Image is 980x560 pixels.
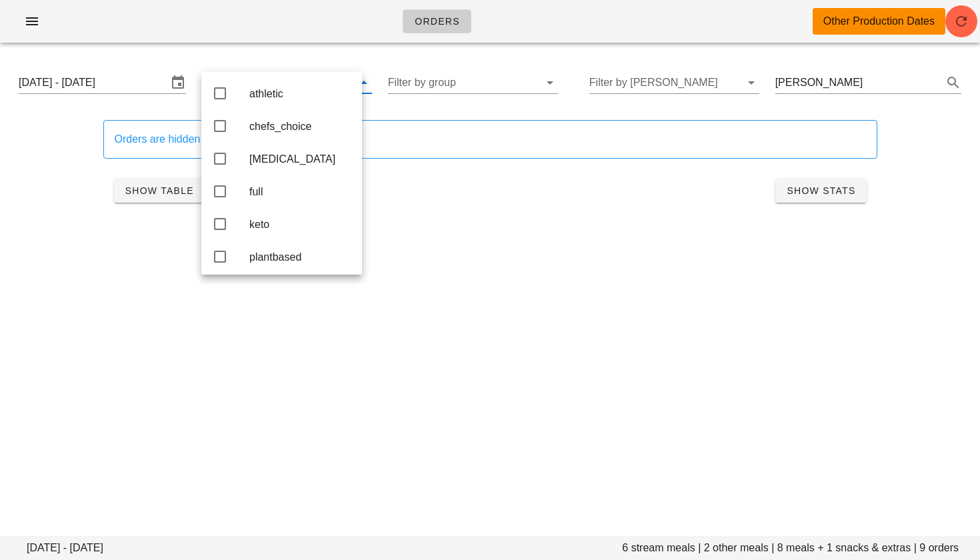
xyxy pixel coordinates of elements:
button: Show Table [114,179,205,203]
div: chefs_choice [249,120,351,133]
div: athletic [249,87,351,100]
div: Filter by group [388,72,558,93]
div: plantbased [249,251,351,263]
button: Show Stats [775,179,866,203]
div: full [249,185,351,198]
span: Show Table [125,185,194,196]
div: [MEDICAL_DATA] [249,153,351,165]
div: Other Production Dates [823,13,935,29]
span: Orders [414,16,460,27]
div: Orders are hidden to improve performance [115,131,866,147]
div: keto [249,218,351,231]
span: Show Stats [786,185,855,196]
div: Filter by [PERSON_NAME] [589,72,759,93]
a: Orders [403,9,471,33]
